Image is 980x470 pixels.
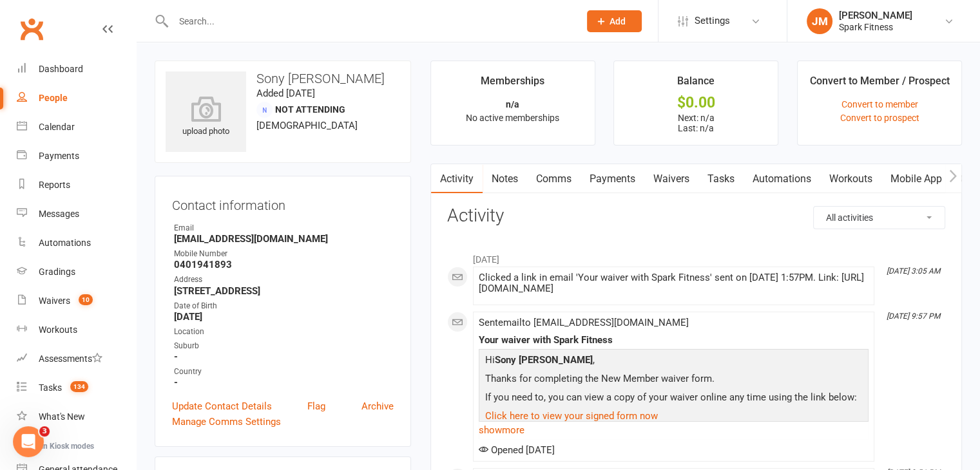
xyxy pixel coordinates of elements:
[744,164,820,194] a: Automations
[481,73,544,96] div: Memberships
[587,10,642,32] button: Add
[581,164,644,194] a: Payments
[39,93,68,103] div: People
[174,259,394,270] strong: 0401941893
[172,193,394,212] h3: Contact information
[482,352,865,371] p: Hi ,
[307,399,325,414] a: Flag
[13,426,44,457] iframe: Intercom live chat
[39,296,70,306] div: Waivers
[881,164,951,194] a: Mobile App
[174,222,394,234] div: Email
[479,272,869,294] div: Clicked a link in email 'Your waiver with Spark Fitness' sent on [DATE] 1:57PM. Link: [URL][DOMAI...
[39,151,79,161] div: Payments
[172,399,272,414] a: Update Contact Details
[174,311,394,323] strong: [DATE]
[447,206,945,226] h3: Activity
[644,164,698,194] a: Waivers
[174,377,394,388] strong: -
[361,399,394,414] a: Archive
[479,335,869,346] div: Your waiver with Spark Fitness
[447,246,945,267] li: [DATE]
[174,351,394,362] strong: -
[839,10,912,21] div: [PERSON_NAME]
[527,164,581,194] a: Comms
[39,64,83,74] div: Dashboard
[17,171,136,200] a: Reports
[174,340,394,352] div: Suburb
[17,229,136,258] a: Automations
[677,73,715,96] div: Balance
[17,315,136,344] a: Workouts
[626,113,766,133] p: Next: n/a Last: n/a
[39,324,77,335] div: Workouts
[39,426,50,437] span: 3
[479,444,555,456] span: Opened [DATE]
[39,353,102,364] div: Assessments
[466,113,559,123] span: No active memberships
[172,414,281,429] a: Manage Comms Settings
[17,200,136,229] a: Messages
[810,73,950,96] div: Convert to Member / Prospect
[174,248,394,260] div: Mobile Number
[275,104,345,115] span: Not Attending
[506,99,519,109] strong: n/a
[626,96,766,109] div: $0.00
[17,258,136,287] a: Gradings
[482,390,865,408] p: If you need to, you can view a copy of your waiver online any time using the link below:
[695,6,730,35] span: Settings
[17,113,136,142] a: Calendar
[169,12,570,30] input: Search...
[17,344,136,373] a: Assessments
[610,16,626,26] span: Add
[485,410,658,422] a: Click here to view your signed form now
[79,294,93,305] span: 10
[887,312,940,321] i: [DATE] 9:57 PM
[698,164,744,194] a: Tasks
[174,285,394,297] strong: [STREET_ADDRESS]
[39,267,75,277] div: Gradings
[39,122,75,132] div: Calendar
[483,164,527,194] a: Notes
[39,238,91,248] div: Automations
[39,209,79,219] div: Messages
[840,113,919,123] a: Convert to prospect
[166,96,246,138] div: upload photo
[256,88,315,99] time: Added [DATE]
[495,354,593,366] strong: Sony [PERSON_NAME]
[174,326,394,338] div: Location
[479,317,689,328] span: Sent email to [EMAIL_ADDRESS][DOMAIN_NAME]
[17,287,136,315] a: Waivers 10
[39,382,62,393] div: Tasks
[174,366,394,378] div: Country
[256,120,358,131] span: [DEMOGRAPHIC_DATA]
[841,99,918,109] a: Convert to member
[17,142,136,171] a: Payments
[15,13,48,45] a: Clubworx
[807,8,832,34] div: JM
[17,84,136,113] a: People
[839,21,912,33] div: Spark Fitness
[166,71,400,86] h3: Sony [PERSON_NAME]
[174,233,394,245] strong: [EMAIL_ADDRESS][DOMAIN_NAME]
[17,373,136,402] a: Tasks 134
[174,300,394,312] div: Date of Birth
[70,381,88,392] span: 134
[479,421,869,439] a: show more
[39,180,70,190] div: Reports
[17,55,136,84] a: Dashboard
[431,164,483,194] a: Activity
[887,267,940,276] i: [DATE] 3:05 AM
[820,164,881,194] a: Workouts
[482,371,865,390] p: Thanks for completing the New Member waiver form.
[17,402,136,431] a: What's New
[39,411,85,422] div: What's New
[174,274,394,286] div: Address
